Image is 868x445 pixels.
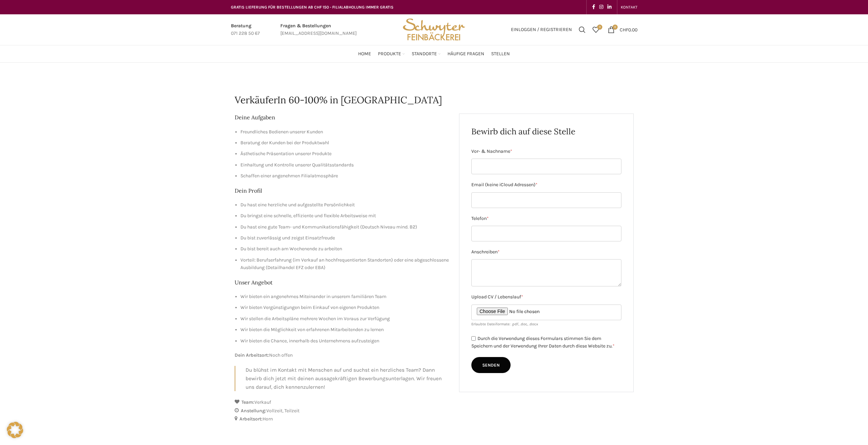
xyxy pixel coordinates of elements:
[400,14,467,45] img: Bäckerei Schwyter
[235,114,449,121] h2: Deine Aufgaben
[597,25,602,30] span: 0
[511,27,572,32] span: Einloggen / Registrieren
[266,408,284,414] span: Vollzeit
[358,51,371,57] span: Home
[471,126,621,137] h2: Bewirb dich auf diese Stelle
[254,399,271,405] span: Verkauf
[231,5,394,10] span: GRATIS LIEFERUNG FÜR BESTELLUNGEN AB CHF 150 - FILIALABHOLUNG IMMER GRATIS
[235,187,449,194] h2: Dein Profil
[240,256,449,272] li: Vorteil: Berufserfahrung (im Verkauf an hochfrequentierten Standorten) oder eine abgeschlossene A...
[240,161,449,169] li: Einhaltung und Kontrolle unserer Qualitätsstandards
[620,27,628,32] span: CHF
[280,22,357,38] a: Infobox link
[235,352,449,359] p: Noch offen
[471,181,621,189] label: Email (keine iCloud Adressen)
[240,128,449,136] li: Freundliches Bedienen unserer Kunden
[471,293,621,301] label: Upload CV / Lebenslauf
[471,336,615,349] label: Durch die Verwendung dieses Formulars stimmen Sie dem Speichern und der Verwendung Ihrer Daten du...
[240,139,449,147] li: Beratung der Kunden bei der Produktwahl
[235,352,269,358] strong: Dein Arbeitsort:
[471,215,621,222] label: Telefon
[241,408,266,414] strong: Anstellung:
[239,416,263,422] strong: Arbeitsort:
[378,47,405,61] a: Produkte
[240,304,449,311] li: Wir bieten Vergünstigungen beim Einkauf von eigenen Produkten
[491,47,510,61] a: Stellen
[241,399,254,405] strong: Team:
[240,234,449,242] li: Du bist zuverlässig und zeigst Einsatzfreude
[471,148,621,155] label: Vor- & Nachname
[613,25,618,30] span: 0
[284,408,299,414] span: Teilzeit
[240,326,449,333] li: Wir bieten die Möglichkeit von erfahrenen Mitarbeitenden zu lernen
[235,279,449,286] h2: Unser Angebot
[589,23,603,36] a: 0
[471,248,621,256] label: Anschreiben
[240,223,449,231] li: Du hast eine gute Team- und Kommunikationsfähigkeit (Deutsch Niveau mind. B2)
[231,22,260,38] a: Infobox link
[240,201,449,209] li: Du hast eine herzliche und aufgestellte Persönlichkeit
[621,5,637,10] span: KONTAKT
[240,212,449,220] li: Du bringst eine schnelle, effiziente und flexible Arbeitsweise mit
[400,26,467,32] a: Site logo
[620,27,637,32] bdi: 0.00
[240,315,449,323] li: Wir stellen die Arbeitspläne mehrere Wochen im Voraus zur Verfügung
[589,23,603,36] div: Meine Wunschliste
[447,47,484,61] a: Häufige Fragen
[597,2,605,12] a: Instagram social link
[507,23,575,36] a: Einloggen / Registrieren
[471,357,511,373] input: Senden
[447,51,484,57] span: Häufige Fragen
[240,150,449,158] li: Ästhetische Präsentation unserer Produkte
[617,0,641,14] div: Secondary navigation
[590,2,597,12] a: Facebook social link
[471,322,538,326] small: Erlaubte Dateiformate: .pdf, .doc, .docx
[246,366,449,391] p: Du blühst im Kontakt mit Menschen auf und suchst ein herzliches Team? Dann bewirb dich jetzt mit ...
[491,51,510,57] span: Stellen
[412,47,441,61] a: Standorte
[240,337,449,345] li: Wir bieten die Chance, innerhalb des Unternehmens aufzusteigen
[621,0,637,14] a: KONTAKT
[358,47,371,61] a: Home
[412,51,437,57] span: Standorte
[604,23,641,36] a: 0 CHF0.00
[240,172,449,180] li: Schaffen einer angenehmen Filialatmosphäre
[235,93,634,107] h1: VerkäuferIn 60-100% in [GEOGRAPHIC_DATA]
[240,245,449,253] li: Du bist bereit auch am Wochenende zu arbeiten
[227,47,641,61] div: Main navigation
[605,2,614,12] a: Linkedin social link
[240,293,449,300] li: Wir bieten ein angenehmes Miteinander in unserem familiären Team
[378,51,401,57] span: Produkte
[575,23,589,36] a: Suchen
[263,416,273,422] span: Horn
